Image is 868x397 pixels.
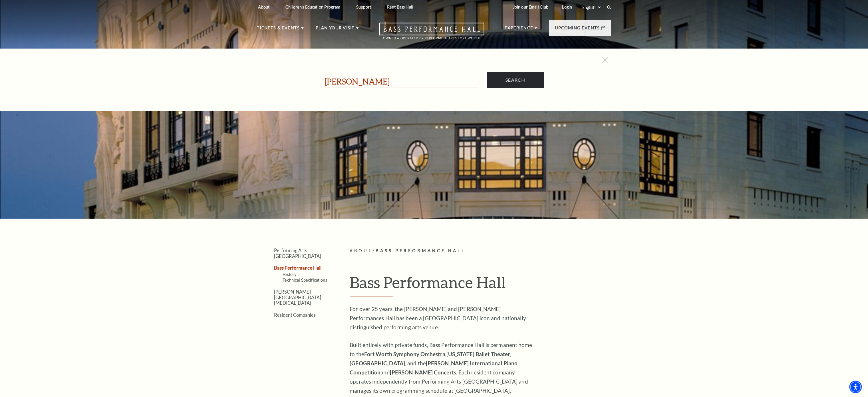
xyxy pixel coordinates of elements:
p: For over 25 years, the [PERSON_NAME] and [PERSON_NAME] Performances Hall has been a [GEOGRAPHIC_D... [350,304,535,332]
a: Open this option [359,23,505,45]
a: Resident Companies [274,312,316,318]
a: Technical Specifications [283,278,327,282]
strong: [PERSON_NAME] International Piano Competition [350,360,518,376]
a: [PERSON_NAME][GEOGRAPHIC_DATA][MEDICAL_DATA] [274,289,321,306]
a: Performing Arts [GEOGRAPHIC_DATA] [274,248,321,258]
span: About [350,248,373,253]
strong: [GEOGRAPHIC_DATA] [350,360,405,366]
p: About [258,5,270,9]
strong: [US_STATE] Ballet Theater [446,351,510,357]
p: Experience [505,25,533,35]
input: Submit button [487,72,544,88]
span: Bass Performance Hall [376,248,466,253]
p: Built entirely with private funds, Bass Performance Hall is permanent home to the , , , and the a... [350,340,535,395]
p: Upcoming Events [555,25,600,35]
p: Plan Your Visit [316,25,355,35]
strong: Fort Worth Symphony Orchestra [364,351,445,357]
div: Accessibility Menu [849,381,862,393]
p: Children's Education Program [285,5,340,9]
p: Support [356,5,371,9]
input: Text field [324,76,478,88]
p: / [350,247,611,254]
a: History [283,272,297,277]
select: Select: [581,5,602,10]
p: Rent Bass Hall [387,5,413,9]
strong: [PERSON_NAME] Concerts [390,369,456,376]
h1: Bass Performance Hall [350,273,611,296]
p: Tickets & Events [257,25,300,35]
a: Bass Performance Hall [274,265,322,270]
